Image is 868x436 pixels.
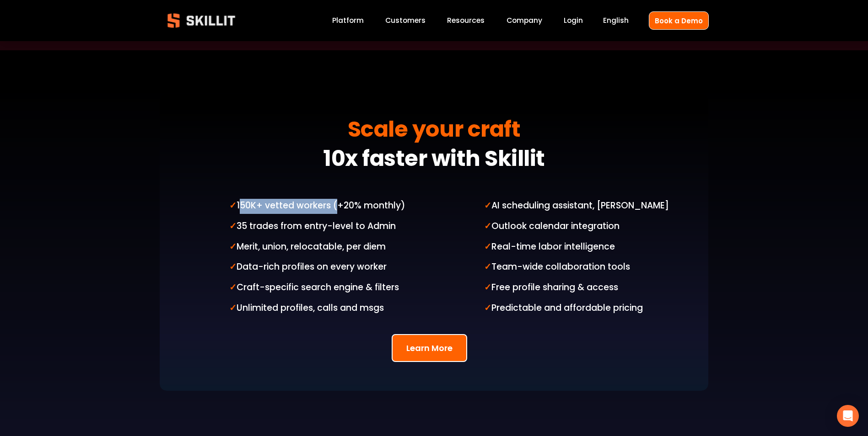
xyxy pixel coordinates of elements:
[229,219,430,234] p: 35 trades from entry-level to Admin
[447,15,485,26] span: Resources
[229,240,430,255] p: Merit, union, relocatable, per diem
[332,15,364,27] a: Platform
[484,281,491,296] strong: ✓
[385,15,426,27] a: Customers
[484,240,491,255] strong: ✓
[229,281,237,296] strong: ✓
[392,334,467,362] button: Learn More
[229,301,430,316] p: Unlimited profiles, calls and msgs
[229,240,237,255] strong: ✓
[484,301,685,316] p: Predictable and affordable pricing
[229,260,430,275] p: Data-rich profiles on every worker
[603,15,629,27] div: language picker
[603,15,629,26] span: English
[484,219,685,234] p: Outlook calendar integration
[229,301,237,316] strong: ✓
[649,11,709,29] a: Book a Demo
[484,301,491,316] strong: ✓
[507,15,542,27] a: Company
[484,240,685,255] p: Real-time labor intelligence
[323,142,545,179] strong: 10x faster with Skillit
[484,219,491,234] strong: ✓
[229,219,237,234] strong: ✓
[229,281,430,296] p: Craft-specific search engine & filters
[447,15,485,27] a: folder dropdown
[348,112,520,150] strong: Scale your craft
[837,405,859,427] div: Open Intercom Messenger
[484,260,491,275] strong: ✓
[484,199,491,214] strong: ✓
[160,7,243,34] img: Skillit
[229,199,237,214] strong: ✓
[484,281,685,296] p: Free profile sharing & access
[484,199,685,214] p: AI scheduling assistant, [PERSON_NAME]
[229,199,430,214] p: 150K+ vetted workers (+20% monthly)
[229,260,237,275] strong: ✓
[484,260,685,275] p: Team-wide collaboration tools
[564,15,583,27] a: Login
